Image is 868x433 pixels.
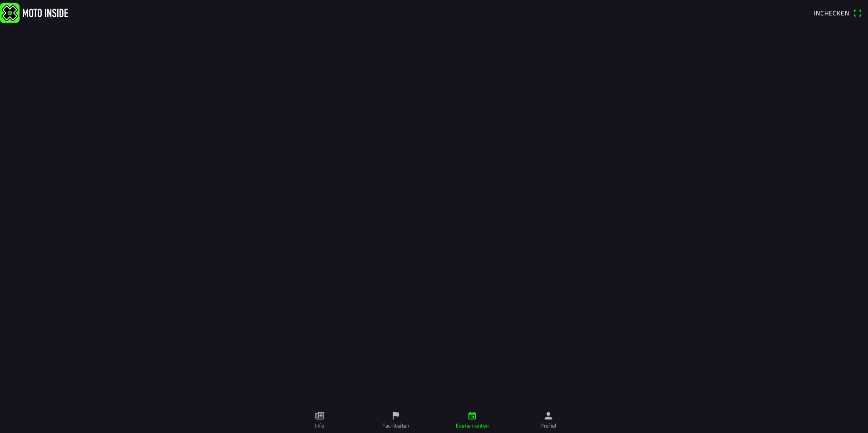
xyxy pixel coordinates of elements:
[814,8,849,18] span: Inchecken
[540,422,557,430] ion-label: Profiel
[382,422,409,430] ion-label: Faciliteiten
[315,411,325,421] ion-icon: paper
[315,422,324,430] ion-label: Info
[809,5,866,20] a: Incheckenqr scanner
[467,411,477,421] ion-icon: calendar
[391,411,401,421] ion-icon: flag
[456,422,489,430] ion-label: Evenementen
[543,411,553,421] ion-icon: person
